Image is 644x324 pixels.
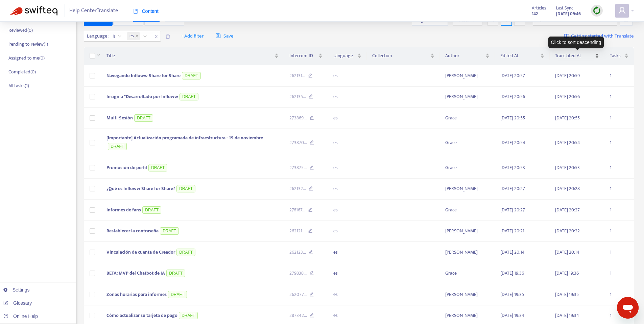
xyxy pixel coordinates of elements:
span: Cómo actualizar su tarjeta de pago [106,311,177,319]
span: 273869 ... [289,114,307,122]
div: Click to sort descending [548,37,604,48]
span: Multi-Sesión [106,114,133,122]
td: es [328,200,367,221]
td: es [328,263,367,284]
span: Vinculación de cuenta de Creador [106,248,175,256]
p: Reviewed ( 0 ) [8,27,33,34]
td: es [328,242,367,263]
span: DRAFT [168,291,187,298]
iframe: Button to launch messaging window [617,297,639,319]
span: Promoción de perfil [106,164,147,171]
span: Informes de fans [106,206,141,214]
span: 1 - 15 of 114 [458,17,477,24]
td: [PERSON_NAME] [440,242,495,263]
td: es [328,65,367,87]
span: book [133,9,138,14]
strong: [DATE] 09:46 [556,10,581,18]
span: 273870 ... [289,139,307,146]
th: Tasks [604,47,634,65]
span: Navegando Infloww Share for Share [106,72,181,79]
span: 262132 ... [289,185,306,192]
td: Grace [440,108,495,129]
td: Grace [440,129,495,158]
td: es [328,284,367,305]
span: Help Center Translate [69,4,118,17]
p: Pending to review ( 1 ) [8,41,48,48]
td: Grace [440,157,495,179]
td: [PERSON_NAME] [440,284,495,305]
span: 262135 ... [289,93,306,100]
span: [DATE] 19:35 [555,291,579,298]
th: Collection [367,47,440,65]
span: 262121 ... [289,227,305,235]
p: Completed ( 0 ) [8,68,36,75]
a: Online Help [3,314,38,319]
span: [DATE] 20:53 [555,164,580,171]
span: 262131 ... [289,72,305,79]
span: DRAFT [142,206,161,214]
span: Last Sync [556,4,573,12]
th: Language [328,47,367,65]
span: 273875 ... [289,164,307,171]
span: DRAFT [148,164,167,171]
span: user [618,6,626,15]
span: DRAFT [176,249,195,256]
td: 1 [604,242,634,263]
span: 287342 ... [289,312,307,319]
td: 1 [604,200,634,221]
button: saveSave [211,31,239,42]
th: Intercom ID [284,47,328,65]
span: Articles [532,4,546,12]
span: [DATE] 19:36 [500,269,524,277]
td: 1 [604,87,634,108]
strong: 142 [532,10,538,18]
span: [DATE] 20:54 [555,139,580,146]
span: [DATE] 20:22 [555,227,580,235]
td: Grace [440,200,495,221]
span: Intercom ID [289,52,317,60]
td: 1 [604,129,634,158]
img: image-link [564,33,569,39]
span: DRAFT [160,227,179,235]
span: [DATE] 20:14 [500,248,525,256]
span: es [129,32,134,40]
th: Title [101,47,284,65]
span: DRAFT [180,93,198,100]
span: Title [106,52,273,60]
td: [PERSON_NAME] [440,87,495,108]
span: ¿Qué es Infloww Share for Share? [106,185,175,192]
td: 1 [604,284,634,305]
span: [DATE] 19:36 [555,269,579,277]
span: DRAFT [108,143,127,150]
span: [DATE] 20:54 [500,139,525,146]
span: delete [165,34,170,39]
td: 1 [604,157,634,179]
span: Edited At [500,52,539,60]
td: es [328,87,367,108]
span: [Importante] Actualización programada de infraestructura - 19 de noviembre [106,134,263,142]
td: [PERSON_NAME] [440,65,495,87]
span: DRAFT [179,312,198,319]
span: 279838 ... [289,270,307,277]
span: 262077 ... [289,291,307,298]
span: [DATE] 20:56 [500,93,525,100]
span: Getting started with Translate [571,32,634,40]
th: Author [440,47,495,65]
span: BETA: MVP del Chatbot de IA [106,269,165,277]
span: Zonas horarias para informes [106,291,167,298]
p: Assigned to me ( 0 ) [8,54,45,62]
span: Save [216,32,234,40]
span: Author [445,52,484,60]
span: [DATE] 19:34 [555,311,579,319]
td: 1 [604,221,634,242]
a: Getting started with Translate [564,31,634,42]
td: es [328,221,367,242]
span: Restablecer la contraseña [106,227,159,235]
span: Language : [84,31,110,41]
img: Swifteq [10,6,57,16]
td: [PERSON_NAME] [440,221,495,242]
span: 276167 ... [289,206,305,214]
td: Grace [440,263,495,284]
span: [DATE] 20:57 [500,72,525,79]
span: [DATE] 20:56 [555,93,580,100]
